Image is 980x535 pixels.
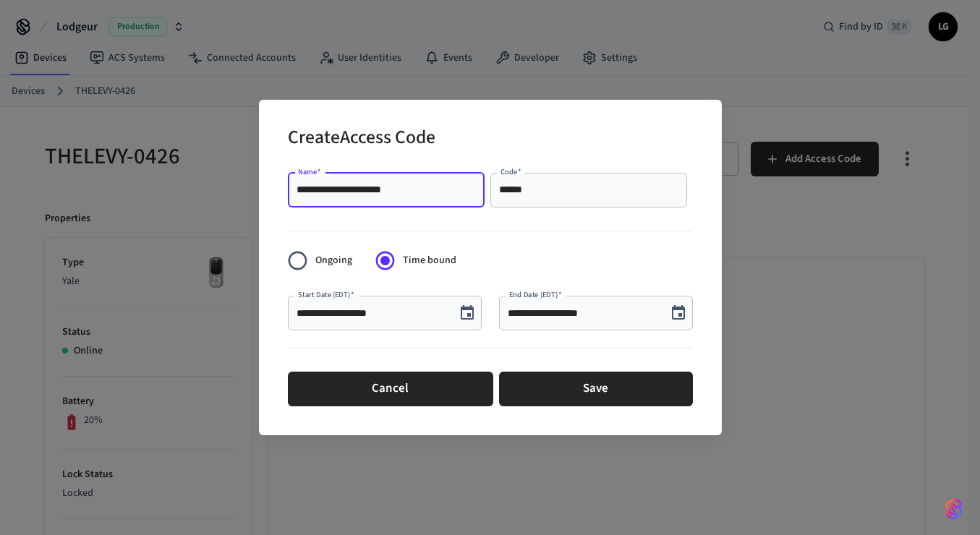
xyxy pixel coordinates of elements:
button: Cancel [288,372,493,406]
span: Time bound [403,253,456,268]
span: Ongoing [315,253,352,268]
button: Choose date, selected date is Sep 15, 2025 [664,299,693,328]
label: Start Date (EDT) [298,289,354,300]
h2: Create Access Code [288,117,435,161]
label: End Date (EDT) [509,289,561,300]
button: Choose date, selected date is Sep 15, 2025 [453,299,482,328]
img: SeamLogoGradient.69752ec5.svg [945,497,963,521]
label: Code [500,166,521,177]
label: Name [298,166,321,177]
button: Save [499,372,693,406]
